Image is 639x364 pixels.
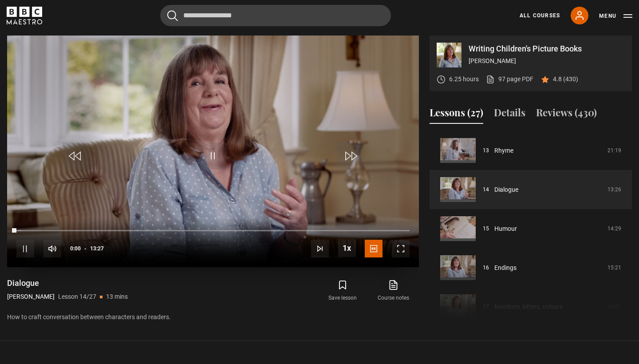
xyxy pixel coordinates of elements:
a: Endings [494,263,517,273]
div: Progress Bar [16,230,410,232]
a: Dialogue [494,185,518,194]
button: Toggle navigation [599,12,632,20]
a: 97 page PDF [486,75,533,84]
a: Humour [494,224,517,233]
p: Lesson 14/27 [58,292,96,301]
button: Pause [16,240,34,257]
h1: Dialogue [7,278,128,289]
button: Save lesson [317,278,368,304]
video-js: Video Player [7,36,419,267]
p: Writing Children's Picture Books [469,45,625,53]
button: Captions [365,240,383,257]
p: [PERSON_NAME] [469,56,625,66]
svg: BBC Maestro [7,7,42,24]
input: Search [160,5,391,26]
p: [PERSON_NAME] [7,292,55,301]
p: 13 mins [106,292,128,301]
span: 0:00 [70,241,81,257]
p: How to craft conversation between characters and readers. [7,313,419,322]
button: Reviews (430) [536,105,597,124]
button: Next Lesson [311,240,329,257]
a: Rhyme [494,146,513,155]
p: 6.25 hours [449,75,479,84]
button: Playback Rate [338,239,356,257]
button: Fullscreen [392,240,410,257]
button: Submit the search query [167,10,178,21]
a: All Courses [520,12,560,20]
button: Lessons (27) [430,105,483,124]
button: Details [494,105,525,124]
a: Course notes [368,278,419,304]
button: Mute [43,240,61,257]
p: 4.8 (430) [553,75,578,84]
span: - [84,245,87,252]
span: 13:27 [90,241,104,257]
